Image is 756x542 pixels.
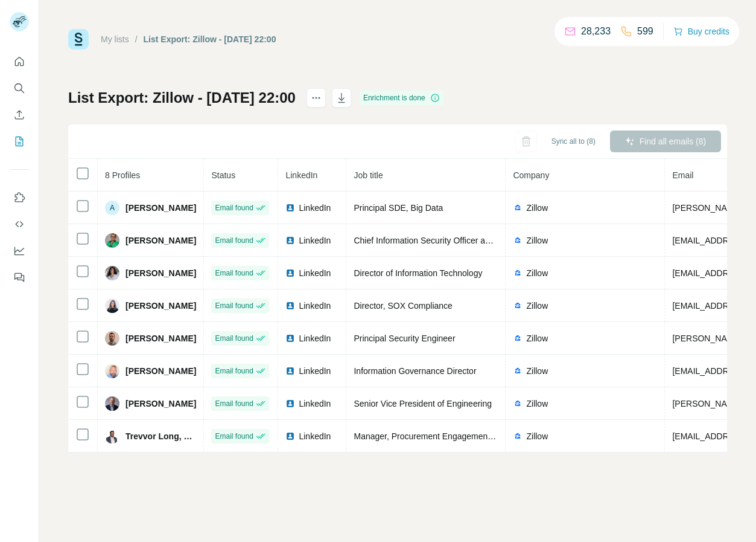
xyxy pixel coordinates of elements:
[215,366,253,376] span: Email found
[526,234,548,247] span: Zillow
[10,77,29,99] button: Search
[10,213,29,235] button: Use Surfe API
[285,301,295,311] img: LinkedIn logo
[105,170,140,180] span: 8 Profiles
[10,131,29,152] button: My lists
[354,366,476,376] span: Information Governance Director
[637,24,653,39] p: 599
[513,301,523,311] img: company-logo
[10,104,29,126] button: Enrich CSV
[526,365,548,377] span: Zillow
[307,88,326,108] button: actions
[105,233,119,248] img: Avatar
[285,170,317,180] span: LinkedIn
[10,266,29,288] button: Feedback
[513,236,523,245] img: company-logo
[360,91,443,105] div: Enrichment is done
[215,268,253,279] span: Email found
[285,334,295,343] img: LinkedIn logo
[299,430,331,442] span: LinkedIn
[215,202,253,213] span: Email found
[354,236,576,245] span: Chief Information Security Officer and Head of Corporate IT
[354,301,452,311] span: Director, SOX Compliance
[526,300,548,312] span: Zillow
[299,398,331,410] span: LinkedIn
[299,332,331,344] span: LinkedIn
[672,170,693,180] span: Email
[105,396,119,411] img: Avatar
[215,398,253,409] span: Email found
[543,132,604,150] button: Sync all to (8)
[526,267,548,279] span: Zillow
[285,268,295,278] img: LinkedIn logo
[105,298,119,313] img: Avatar
[105,429,119,444] img: Avatar
[68,29,89,50] img: Surfe Logo
[299,202,331,214] span: LinkedIn
[10,240,29,262] button: Dashboard
[299,300,331,312] span: LinkedIn
[125,234,196,247] span: [PERSON_NAME]
[513,399,523,408] img: company-logo
[299,365,331,377] span: LinkedIn
[299,267,331,279] span: LinkedIn
[125,300,196,312] span: [PERSON_NAME]
[285,236,295,245] img: LinkedIn logo
[105,201,119,215] div: A
[285,399,295,408] img: LinkedIn logo
[285,431,295,441] img: LinkedIn logo
[513,203,523,213] img: company-logo
[125,365,196,377] span: [PERSON_NAME]
[299,234,331,247] span: LinkedIn
[215,431,253,442] span: Email found
[125,267,196,279] span: [PERSON_NAME]
[551,136,596,147] span: Sync all to (8)
[513,366,523,376] img: company-logo
[354,399,492,408] span: Senior Vice President of Engineering
[526,430,548,442] span: Zillow
[513,268,523,278] img: company-logo
[354,268,482,278] span: Director of Information Technology
[215,235,253,246] span: Email found
[354,431,533,441] span: Manager, Procurement Engagement & Sourcing
[526,398,548,410] span: Zillow
[513,334,523,343] img: company-logo
[68,88,296,108] h1: List Export: Zillow - [DATE] 22:00
[125,430,196,442] span: Trevvor Long, PMP
[135,33,138,45] li: /
[581,24,611,39] p: 28,233
[513,431,523,441] img: company-logo
[354,334,455,343] span: Principal Security Engineer
[526,332,548,344] span: Zillow
[513,170,549,180] span: Company
[101,34,129,44] a: My lists
[144,33,276,45] div: List Export: Zillow - [DATE] 22:00
[215,300,253,311] span: Email found
[125,332,196,344] span: [PERSON_NAME]
[285,203,295,213] img: LinkedIn logo
[354,170,383,180] span: Job title
[354,203,443,213] span: Principal SDE, Big Data
[211,170,235,180] span: Status
[526,202,548,214] span: Zillow
[125,398,196,410] span: [PERSON_NAME]
[10,187,29,208] button: Use Surfe on LinkedIn
[105,266,119,280] img: Avatar
[105,364,119,378] img: Avatar
[215,333,253,344] span: Email found
[125,202,196,214] span: [PERSON_NAME]
[105,331,119,346] img: Avatar
[673,23,729,40] button: Buy credits
[10,51,29,73] button: Quick start
[285,366,295,376] img: LinkedIn logo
